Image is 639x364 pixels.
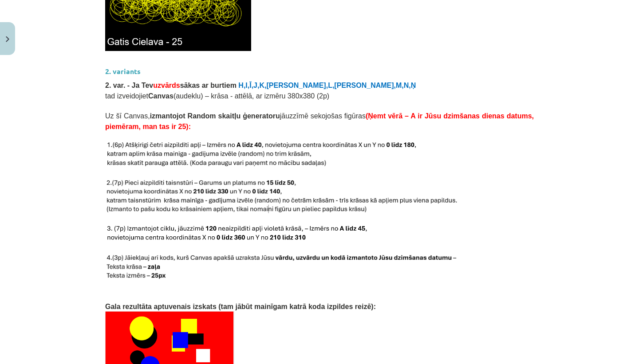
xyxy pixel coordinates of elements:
[238,82,416,89] span: H,I,Ī,J,K,[PERSON_NAME],L,[PERSON_NAME],M,N,Ņ
[153,82,180,89] span: uzvārds
[105,82,237,89] span: 2. var. - Ja Tev sākas ar burtiem
[105,67,141,76] strong: 2. variants
[6,36,9,42] img: icon-close-lesson-0947bae3869378f0d4975bcd49f059093ad1ed9edebbc8119c70593378902aed.svg
[105,92,329,100] span: tad izveidojiet (audeklu) – krāsa - attēlā, ar izmēru 380x380 (2p)
[148,92,174,100] b: Canvas
[105,112,534,130] span: Uz šī Canvas, jāuzzīmē sekojošas figūras
[150,112,280,120] b: izmantojot Random skaitļu ģeneratoru
[105,303,376,310] span: Gala rezultāta aptuvenais izskats (tam jābūt mainīgam katrā koda izpildes reizē):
